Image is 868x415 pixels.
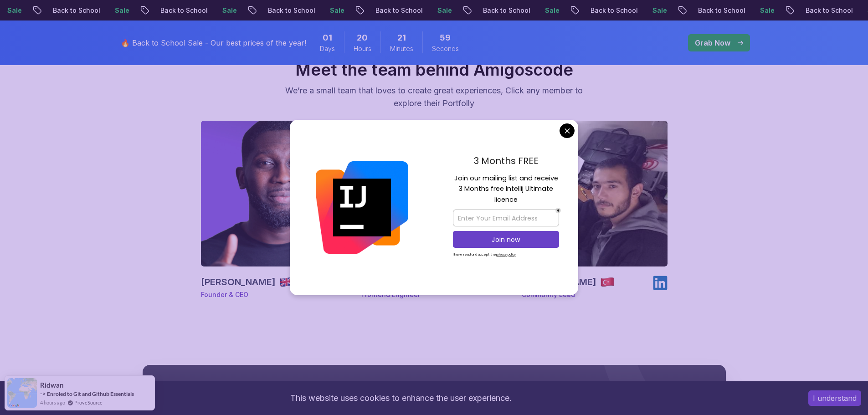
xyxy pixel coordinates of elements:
a: Ömer Fadil_team[PERSON_NAME]team member countryCommunity Lead [522,121,668,307]
p: Founder & CEO [201,290,294,299]
span: 4 hours ago [40,399,65,406]
img: team member country [600,275,615,289]
span: Seconds [432,44,459,53]
img: provesource social proof notification image [7,378,37,408]
h3: [PERSON_NAME] [201,276,276,288]
p: We’re a small team that loves to create great experiences, Click any member to explore their Port... [281,84,587,110]
span: 1 Days [323,31,332,44]
span: Days [320,44,335,53]
p: Back to School [426,6,488,15]
p: Back to School [641,6,703,15]
p: Sale [810,6,839,15]
p: Sale [595,6,624,15]
div: This website uses cookies to enhance the user experience. [7,388,795,408]
p: Back to School [318,6,380,15]
img: team member country [279,275,294,289]
a: Enroled to Git and Github Essentials [47,390,134,397]
span: 20 Hours [357,31,368,44]
h2: Meet the team behind Amigoscode [115,61,753,79]
img: Nelson Djalo_team [201,121,347,266]
p: Sale [380,6,409,15]
p: Sale [57,6,87,15]
a: Nelson Djalo_team[PERSON_NAME]team member countryFounder & CEO [201,121,347,307]
p: Back to School [748,6,810,15]
p: Sale [703,6,732,15]
p: Back to School [103,6,165,15]
p: Back to School [533,6,595,15]
span: Minutes [390,44,413,53]
p: Sale [488,6,517,15]
span: ridwan [40,381,64,389]
p: 🔥 Back to School Sale - Our best prices of the year! [121,37,306,48]
span: 21 Minutes [397,31,406,44]
p: Grab Now [695,37,730,48]
p: Sale [165,6,194,15]
span: 59 Seconds [440,31,451,44]
p: Sale [272,6,302,15]
button: Accept cookies [808,390,861,406]
a: ProveSource [74,399,103,406]
p: Back to School [211,6,272,15]
span: Hours [354,44,371,53]
span: -> [40,390,46,397]
img: Ömer Fadil_team [522,121,668,266]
